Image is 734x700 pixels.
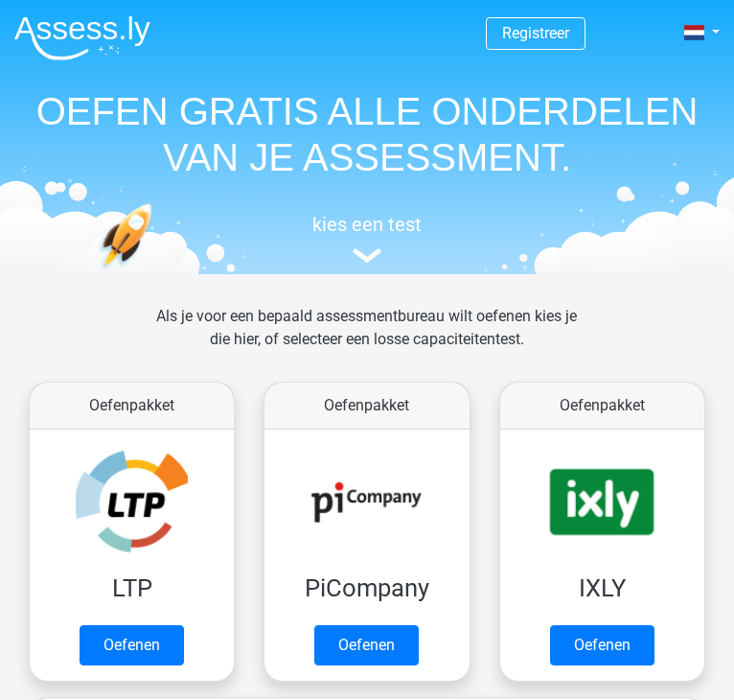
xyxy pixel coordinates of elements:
[314,625,419,665] a: Oefenen
[14,15,150,60] img: Assessly
[132,305,603,374] div: Als je voor een bepaald assessmentbureau wilt oefenen kies je die hier, of selecteer een losse ca...
[80,625,184,665] a: Oefenen
[99,203,212,342] img: oefenen
[14,213,720,264] a: kies een test
[14,88,720,180] h1: OEFEN GRATIS ALLE ONDERDELEN VAN JE ASSESSMENT.
[353,248,381,263] img: assessment
[502,24,569,42] a: Registreer
[14,213,720,236] h5: kies een test
[550,625,654,665] a: Oefenen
